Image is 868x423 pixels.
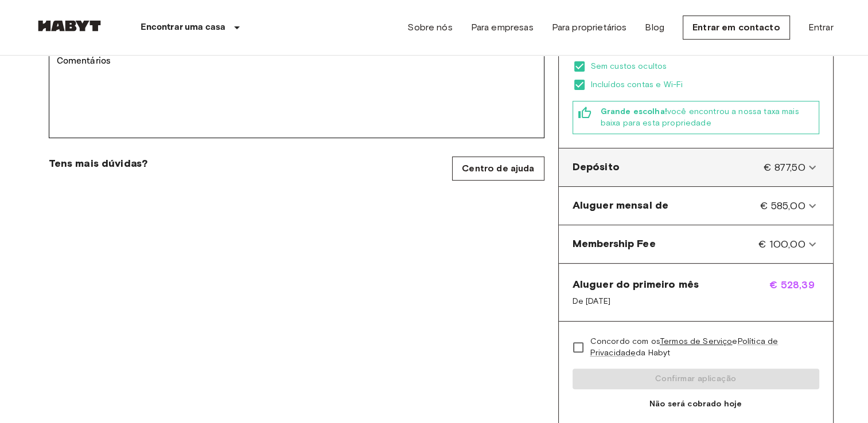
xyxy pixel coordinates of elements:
[591,79,819,91] span: Incluídos contas e Wi-Fi
[49,156,148,170] span: Tens mais dúvidas?
[563,230,828,258] div: Membership Fee€ 100,00
[49,49,544,138] div: Comentários
[35,20,104,32] img: Habyt
[590,336,779,358] a: Política de Privacidade
[552,21,627,34] a: Para proprietários
[573,198,669,213] span: Aluguer mensal de
[660,336,733,346] a: Termos de Serviço
[645,21,664,34] a: Blog
[141,21,226,34] p: Encontrar uma casa
[563,153,828,182] div: Depósito€ 877,50
[563,191,828,220] div: Aluguer mensal de€ 585,00
[573,237,656,252] span: Membership Fee
[573,277,699,291] span: Aluguer do primeiro mês
[452,156,544,181] a: Centro de ajuda
[601,107,667,116] b: Grande escolha!
[573,160,620,175] span: Depósito
[471,21,534,34] a: Para empresas
[758,237,805,252] span: € 100,00
[760,198,805,213] span: € 585,00
[769,277,819,307] span: € 528,39
[573,296,699,307] span: De [DATE]
[573,398,819,410] span: Não será cobrado hoje
[601,106,814,129] span: você encontrou a nossa taxa mais baixa para esta propriedade
[407,21,452,34] a: Sobre nós
[764,160,805,175] span: € 877,50
[591,61,819,72] span: Sem custos ocultos
[683,15,790,40] a: Entrar em contacto
[808,21,834,34] a: Entrar
[590,336,810,359] span: Concordo com os e da Habyt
